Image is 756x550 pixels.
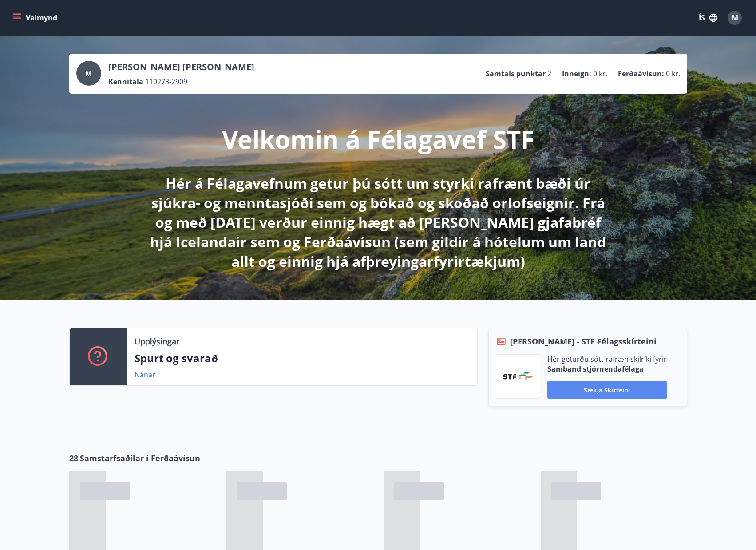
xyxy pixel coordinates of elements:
[724,7,745,28] button: M
[732,13,738,23] span: M
[222,122,534,156] p: Velkomin á Félagavef STF
[144,174,613,271] p: Hér á Félagavefnum getur þú sótt um styrki rafrænt bæði úr sjúkra- og menntasjóði sem og bókað og...
[108,77,143,87] p: Kennitala
[547,364,667,374] p: Samband stjórnendafélaga
[486,69,546,79] p: Samtals punktar
[503,372,533,380] img: vjCaq2fThgY3EUYqSgpjEiBg6WP39ov69hlhuPVN.png
[562,69,591,79] p: Inneign :
[80,452,200,464] span: Samstarfsaðilar í Ferðaávísun
[69,452,78,464] span: 28
[618,69,664,79] p: Ferðaávísun :
[593,69,607,79] span: 0 kr.
[510,336,657,347] span: [PERSON_NAME] - STF Félagsskírteini
[135,336,179,347] p: Upplýsingar
[547,69,551,79] span: 2
[85,68,92,78] span: M
[135,370,155,380] a: Nánar
[11,10,61,26] button: menu
[547,381,667,399] button: Sækja skírteini
[694,10,722,26] button: ÍS
[547,354,667,364] p: Hér geturðu sótt rafræn skilríki fyrir
[145,77,187,87] span: 110273-2909
[108,61,254,73] p: [PERSON_NAME] [PERSON_NAME]
[666,69,680,79] span: 0 kr.
[135,351,470,366] p: Spurt og svarað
